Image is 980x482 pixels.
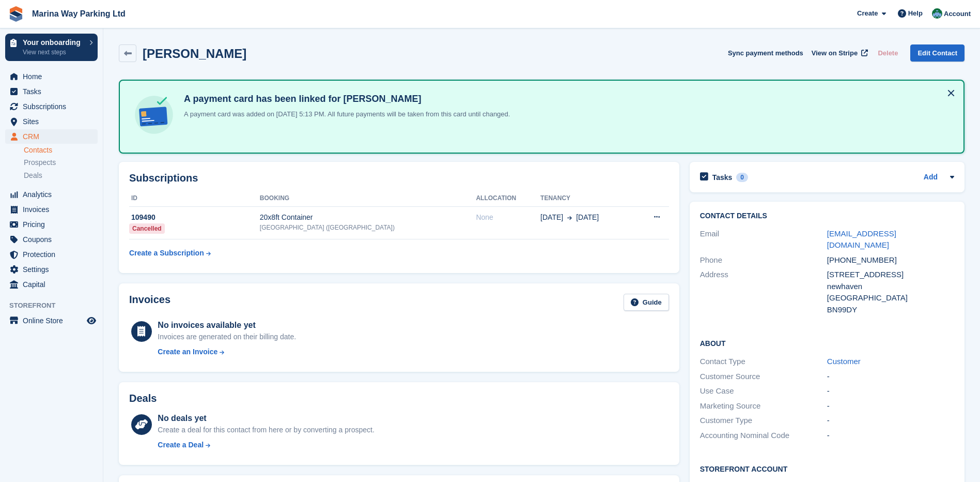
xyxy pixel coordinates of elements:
p: View next steps [23,48,84,57]
div: - [827,430,954,442]
div: BN99DY [827,304,954,316]
div: Create an Invoice [158,347,217,357]
a: Guide [624,294,669,311]
div: No invoices available yet [158,319,296,332]
span: Subscriptions [23,99,85,114]
div: Use Case [700,385,827,397]
div: Email [700,228,827,251]
span: Deals [24,171,42,180]
span: Help [908,8,923,19]
h2: About [700,338,954,348]
div: Invoices are generated on their billing date. [158,332,296,342]
h2: Subscriptions [129,172,669,184]
a: Create an Invoice [158,347,296,357]
h2: Deals [129,393,157,404]
span: Account [944,9,971,19]
h2: Tasks [712,173,733,182]
div: - [827,415,954,427]
a: Create a Subscription [129,244,211,263]
button: Sync payment methods [728,44,803,62]
th: Allocation [476,190,540,207]
a: Your onboarding View next steps [5,34,98,61]
a: menu [5,232,98,247]
div: Cancelled [129,223,165,234]
div: [PHONE_NUMBER] [827,254,954,266]
a: menu [5,129,98,144]
div: 0 [736,173,748,182]
a: Deals [24,170,98,181]
span: Create [857,8,878,19]
span: Analytics [23,187,85,202]
span: Storefront [9,300,103,311]
span: [DATE] [576,212,599,223]
a: Contacts [24,145,98,155]
div: newhaven [827,281,954,293]
a: Add [924,172,938,184]
div: Phone [700,254,827,266]
h2: [PERSON_NAME] [143,47,246,61]
div: None [476,212,540,223]
a: menu [5,277,98,292]
div: Create a Subscription [129,248,204,259]
span: Invoices [23,202,85,217]
h2: Storefront Account [700,463,954,474]
a: menu [5,114,98,129]
a: menu [5,69,98,84]
div: - [827,400,954,412]
a: Create a Deal [158,440,374,450]
span: Prospects [24,158,56,168]
a: menu [5,99,98,114]
div: Marketing Source [700,400,827,412]
span: CRM [23,129,85,144]
span: Sites [23,114,85,129]
div: Create a Deal [158,440,204,450]
a: Prospects [24,157,98,168]
h4: A payment card has been linked for [PERSON_NAME] [180,93,510,105]
span: Capital [23,277,85,292]
div: 109490 [129,212,260,223]
div: 20x8ft Container [260,212,476,223]
span: Protection [23,247,85,262]
img: stora-icon-8386f47178a22dfd0bd8f6a31ec36ba5ce8667c1dd55bd0f319d3a0aa187defe.svg [8,6,24,22]
div: Accounting Nominal Code [700,430,827,442]
div: [GEOGRAPHIC_DATA] ([GEOGRAPHIC_DATA]) [260,223,476,232]
th: Booking [260,190,476,207]
a: menu [5,262,98,277]
div: Customer Source [700,371,827,383]
a: menu [5,217,98,232]
a: Marina Way Parking Ltd [28,5,130,22]
span: Settings [23,262,85,277]
div: [STREET_ADDRESS] [827,269,954,281]
a: menu [5,84,98,99]
th: Tenancy [540,190,634,207]
div: - [827,385,954,397]
span: Pricing [23,217,85,232]
a: View on Stripe [807,44,870,62]
button: Delete [874,44,902,62]
span: [DATE] [540,212,563,223]
div: Customer Type [700,415,827,427]
span: Online Store [23,313,85,328]
a: Preview store [85,314,98,327]
a: menu [5,202,98,217]
span: Coupons [23,232,85,247]
h2: Invoices [129,294,170,311]
a: menu [5,247,98,262]
div: Address [700,269,827,315]
div: Create a deal for this contact from here or by converting a prospect. [158,425,374,435]
p: A payment card was added on [DATE] 5:13 PM. All future payments will be taken from this card unti... [180,109,510,119]
span: Home [23,69,85,84]
span: Tasks [23,84,85,99]
h2: Contact Details [700,212,954,220]
p: Your onboarding [23,39,84,46]
a: menu [5,187,98,202]
img: Richard [932,8,942,19]
div: [GEOGRAPHIC_DATA] [827,292,954,304]
span: View on Stripe [812,48,858,58]
a: [EMAIL_ADDRESS][DOMAIN_NAME] [827,229,896,250]
a: menu [5,313,98,328]
img: card-linked-ebf98d0992dc2aeb22e95c0e3c79077019eb2392cfd83c6a337811c24bc77127.svg [132,93,176,137]
th: ID [129,190,260,207]
div: - [827,371,954,383]
a: Customer [827,357,861,366]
